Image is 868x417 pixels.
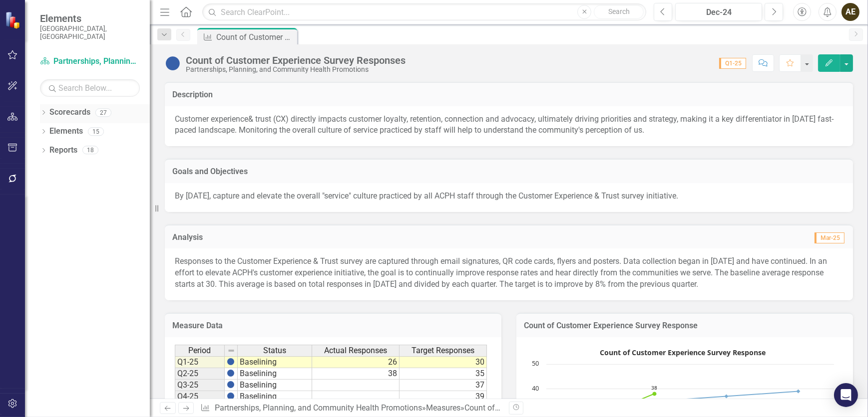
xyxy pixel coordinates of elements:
small: [GEOGRAPHIC_DATA], [GEOGRAPHIC_DATA] [40,24,140,41]
div: Count of Customer Experience Survey Responses [186,55,406,66]
a: Partnerships, Planning, and Community Health Promotions [215,403,422,413]
h3: Description [172,90,846,99]
td: 35 [400,368,487,380]
div: Dec-24 [679,6,759,18]
a: Measures [426,403,460,413]
div: Count of Customer Experience Survey Responses [216,31,295,43]
span: Mar-25 [815,232,845,243]
img: ClearPoint Strategy [5,11,22,29]
text: 38 [651,384,657,391]
input: Search ClearPoint... [202,3,646,21]
input: Search Below... [40,79,140,97]
div: Partnerships, Planning, and Community Health Promotions [186,66,406,73]
span: Status [263,346,286,355]
img: BgCOk07PiH71IgAAAABJRU5ErkJggg== [227,358,235,366]
td: 30 [400,356,487,368]
text: 40 [532,384,539,393]
td: Baselining [238,380,312,391]
td: 39 [400,391,487,403]
td: 37 [400,380,487,391]
a: Elements [49,126,83,137]
td: Q3-25 [175,380,225,391]
img: 8DAGhfEEPCf229AAAAAElFTkSuQmCC [227,347,235,355]
button: AE [842,3,860,21]
h3: Count of Customer Experience Survey Response [524,321,846,330]
img: BgCOk07PiH71IgAAAABJRU5ErkJggg== [227,381,235,389]
div: 18 [82,146,98,155]
a: Scorecards [49,107,90,118]
span: Elements [40,12,140,24]
img: BgCOk07PiH71IgAAAABJRU5ErkJggg== [227,392,235,400]
td: Baselining [238,368,312,380]
p: Customer experience& trust (CX) directly impacts customer loyalty, retention, connection and advo... [175,114,843,137]
a: Partnerships, Planning, and Community Health Promotions [40,56,140,67]
button: Search [594,5,644,19]
td: Baselining [238,356,312,368]
a: Reports [49,145,77,156]
h3: Measure Data [172,321,494,330]
path: Q4-25, 39. Target Responses. [797,389,801,393]
div: Count of Customer Experience Survey Responses [464,403,637,413]
p: By [DATE], capture and elevate the overall "service" culture practiced by all ACPH staff through ... [175,191,843,202]
span: Target Responses [412,346,474,355]
button: Dec-24 [675,3,762,21]
h3: Analysis [172,233,506,242]
td: 26 [312,356,400,368]
td: Q2-25 [175,368,225,380]
p: Responses to the Customer Experience & Trust survey are captured through email signatures, QR cod... [175,256,843,290]
path: Q2-25, 38. Actual Responses. [653,392,657,396]
text: 50 [532,359,539,368]
img: Baselining [165,55,181,71]
div: 15 [88,127,104,136]
h3: Goals and Objectives [172,167,846,176]
span: Period [189,346,211,355]
td: Q4-25 [175,391,225,403]
td: 38 [312,368,400,380]
path: Q3-25, 37. Target Responses. [725,394,729,398]
span: Q1-25 [719,58,746,69]
text: Count of Customer Experience Survey Response [600,348,766,357]
td: Baselining [238,391,312,403]
div: Open Intercom Messenger [834,383,858,407]
div: » » [200,403,501,414]
span: Search [608,7,630,15]
div: 27 [95,108,111,117]
td: Q1-25 [175,356,225,368]
img: BgCOk07PiH71IgAAAABJRU5ErkJggg== [227,369,235,377]
span: Actual Responses [324,346,387,355]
